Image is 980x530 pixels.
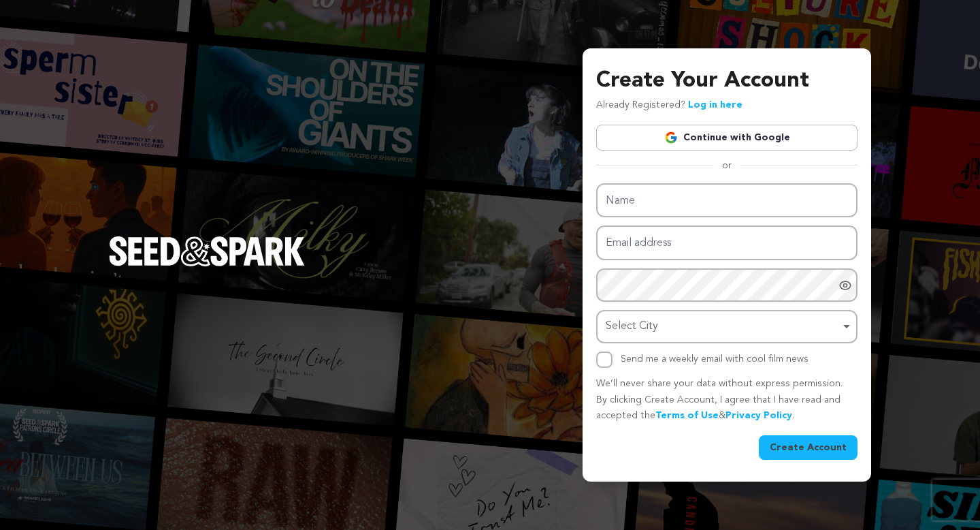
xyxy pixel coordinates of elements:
a: Terms of Use [655,411,719,420]
h3: Create Your Account [596,65,857,97]
input: Name [596,183,857,218]
p: We’ll never share your data without express permission. By clicking Create Account, I agree that ... [596,376,857,424]
img: Seed&Spark Logo [109,236,305,266]
label: Send me a weekly email with cool film news [621,354,808,364]
a: Continue with Google [596,125,857,151]
input: Email address [596,225,857,260]
button: Create Account [759,435,857,460]
p: Already Registered? [596,97,742,114]
a: Privacy Policy [725,411,792,420]
span: or [714,159,740,172]
div: Select City [606,317,840,337]
a: Seed&Spark Homepage [109,236,305,294]
img: Google logo [664,131,678,144]
a: Log in here [688,100,742,110]
a: Show password as plain text. Warning: this will display your password on the screen. [838,279,852,292]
